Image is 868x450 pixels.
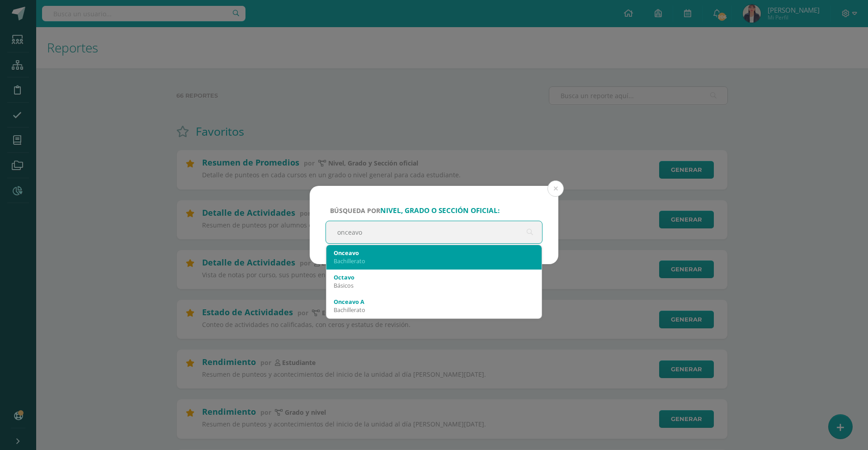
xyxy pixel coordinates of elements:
button: Close (Esc) [547,180,564,197]
div: Octavo [334,273,534,281]
input: ej. Primero primaria, etc. [326,221,542,243]
div: Básicos [334,281,534,289]
div: Bachillerato [334,257,534,265]
strong: nivel, grado o sección oficial: [380,206,500,215]
div: Onceavo [334,249,534,257]
span: Búsqueda por [330,206,500,215]
div: Onceavo A [334,298,534,306]
div: Bachillerato [334,306,534,314]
